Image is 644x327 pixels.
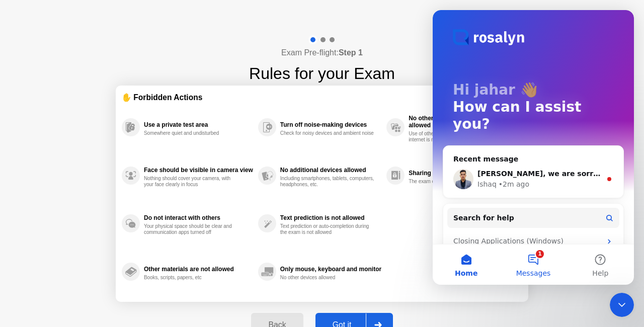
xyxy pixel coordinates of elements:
[280,266,381,273] div: Only mouse, keyboard and monitor
[280,130,375,136] div: Check for noisy devices and ambient noise
[409,115,517,129] div: No other Apps or Browser tabs allowed
[134,234,201,275] button: Help
[280,176,375,188] div: Including smartphones, tablets, computers, headphones, etc.
[280,214,381,221] div: Text prediction is not allowed
[84,260,118,267] span: Messages
[280,223,375,235] div: Text prediction or auto-completion during the exam is not allowed
[144,275,239,281] div: Books, scripts, papers, etc
[249,61,395,86] h1: Rules for your Exam
[280,275,375,281] div: No other devices allowed
[144,130,239,136] div: Somewhere quiet and undisturbed
[159,260,176,267] span: Help
[21,203,82,213] span: Search for help
[280,121,381,128] div: Turn off noise-making devices
[339,48,363,57] b: Step 1
[409,179,504,185] div: The exam content is for you alone
[144,121,253,128] div: Use a private test area
[409,131,504,143] div: Use of other applications or browsing the internet is not allowed
[22,260,45,267] span: Home
[15,198,187,218] button: Search for help
[409,170,517,177] div: Sharing of exam content prohibited
[15,222,187,240] div: Closing Applications (Windows)
[67,234,134,275] button: Messages
[144,223,239,235] div: Your physical space should be clear and communication apps turned off
[45,169,64,180] div: Ishaq
[144,214,253,221] div: Do not interact with others
[433,10,634,285] iframe: Intercom live chat
[280,167,381,174] div: No additional devices allowed
[144,167,253,174] div: Face should be visible in camera view
[144,266,253,273] div: Other materials are not allowed
[66,169,97,180] div: • 2m ago
[281,47,363,59] h4: Exam Pre-flight:
[45,159,496,168] span: [PERSON_NAME], we are sorry to hear that. At the moment, I recommend using another device to take...
[21,226,169,236] div: Closing Applications (Windows)
[144,176,239,188] div: Nothing should cover your camera, with your face clearly in focus
[610,293,634,317] iframe: Intercom live chat
[122,92,522,103] div: ✋ Forbidden Actions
